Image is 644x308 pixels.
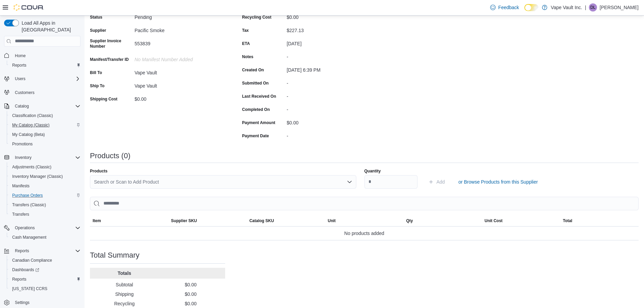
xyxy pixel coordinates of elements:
[90,168,108,174] label: Products
[242,41,250,46] label: ETA
[90,251,140,259] h3: Total Summary
[9,163,54,171] a: Adjustments (Classic)
[484,218,502,223] span: Unit Cost
[93,300,156,307] p: Recycling
[9,285,50,293] a: [US_STATE] CCRS
[9,201,80,209] span: Transfers (Classic)
[15,53,26,58] span: Home
[7,130,83,139] button: My Catalog (Beta)
[498,4,519,11] span: Feedback
[9,210,80,218] span: Transfers
[551,3,582,11] p: Vape Vault Inc.
[287,117,377,125] div: $0.00
[12,247,32,255] button: Reports
[12,51,80,60] span: Home
[12,299,32,307] a: Settings
[589,3,597,11] div: Darren Lopes
[287,51,377,60] div: -
[90,57,129,62] label: Manifest/Transfer ID
[9,210,32,218] a: Transfers
[12,102,31,110] button: Catalog
[90,96,117,102] label: Shipping Cost
[12,164,51,170] span: Adjustments (Classic)
[12,63,26,68] span: Reports
[287,78,377,86] div: -
[12,122,50,128] span: My Catalog (Classic)
[242,133,269,139] label: Payment Date
[9,121,52,129] a: My Catalog (Classic)
[12,89,37,97] a: Customers
[15,90,34,95] span: Customers
[1,51,83,61] button: Home
[524,4,539,11] input: Dark Mode
[458,179,538,185] span: or Browse Products from this Supplier
[9,131,80,139] span: My Catalog (Beta)
[12,52,28,60] a: Home
[15,76,25,81] span: Users
[9,191,46,199] a: Purchase Orders
[12,183,29,189] span: Manifests
[9,112,56,120] a: Classification (Classic)
[93,291,156,298] p: Shipping
[12,277,26,282] span: Reports
[9,233,49,241] a: Cash Management
[364,168,381,174] label: Quantity
[7,200,83,210] button: Transfers (Classic)
[7,210,83,219] button: Transfers
[325,215,404,226] button: Unit
[347,179,352,185] button: Open list of options
[560,215,639,226] button: Total
[15,155,31,160] span: Inventory
[12,258,52,263] span: Canadian Compliance
[287,25,377,33] div: $227.13
[15,103,29,109] span: Catalog
[590,3,595,11] span: DL
[7,181,83,191] button: Manifests
[7,120,83,130] button: My Catalog (Classic)
[1,101,83,111] button: Catalog
[93,281,156,288] p: Subtotal
[287,131,377,139] div: -
[249,218,274,223] span: Catalog SKU
[15,248,29,254] span: Reports
[1,74,83,84] button: Users
[242,54,253,60] label: Notes
[135,25,225,33] div: Pacific Smoke
[12,224,38,232] button: Operations
[1,88,83,97] button: Customers
[12,267,39,273] span: Dashboards
[135,12,225,20] div: Pending
[12,132,45,137] span: My Catalog (Beta)
[247,215,325,226] button: Catalog SKU
[90,28,106,33] label: Supplier
[135,94,225,102] div: $0.00
[159,291,222,298] p: $0.00
[9,140,80,148] span: Promotions
[406,218,413,223] span: Qty
[482,215,560,226] button: Unit Cost
[1,246,83,256] button: Reports
[90,152,130,160] h3: Products (0)
[600,3,639,11] p: [PERSON_NAME]
[1,153,83,162] button: Inventory
[9,275,80,283] span: Reports
[7,139,83,149] button: Promotions
[12,247,80,255] span: Reports
[9,191,80,199] span: Purchase Orders
[9,172,66,181] a: Inventory Manager (Classic)
[135,54,225,62] div: No Manifest Number added
[7,275,83,284] button: Reports
[242,80,269,86] label: Submitted On
[12,286,47,291] span: [US_STATE] CCRS
[90,38,132,49] label: Supplier Invoice Number
[7,111,83,120] button: Classification (Classic)
[19,20,80,33] span: Load All Apps in [GEOGRAPHIC_DATA]
[12,75,28,83] button: Users
[12,224,80,232] span: Operations
[90,15,102,20] label: Status
[9,233,80,241] span: Cash Management
[9,131,48,139] a: My Catalog (Beta)
[1,298,83,307] button: Settings
[7,61,83,70] button: Reports
[242,67,264,73] label: Created On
